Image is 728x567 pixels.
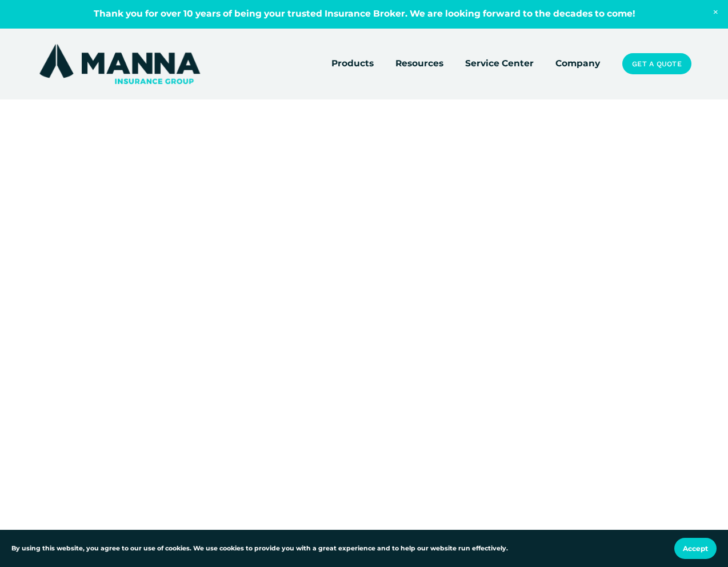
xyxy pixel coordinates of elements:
span: Products [331,57,374,71]
span: Resources [395,57,443,71]
a: folder dropdown [331,56,374,72]
a: folder dropdown [395,56,443,72]
span: Accept [683,544,708,553]
p: By using this website, you agree to our use of cookies. We use cookies to provide you with a grea... [11,544,508,554]
img: Manna Insurance Group [37,42,203,86]
a: Service Center [465,56,534,72]
a: Get a Quote [622,53,692,74]
button: Accept [674,538,717,559]
a: Company [555,56,600,72]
